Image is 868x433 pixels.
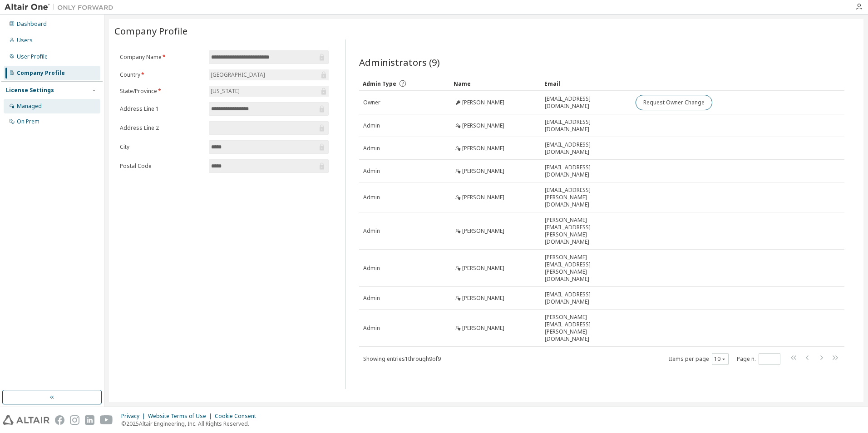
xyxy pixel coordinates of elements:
[545,164,627,178] span: [EMAIL_ADDRESS][DOMAIN_NAME]
[5,3,118,12] img: Altair One
[120,143,203,151] label: City
[363,80,396,88] span: Admin Type
[462,122,504,129] span: [PERSON_NAME]
[17,53,48,60] div: User Profile
[462,99,504,106] span: [PERSON_NAME]
[545,216,627,246] span: [PERSON_NAME][EMAIL_ADDRESS][PERSON_NAME][DOMAIN_NAME]
[120,162,203,170] label: Postal Code
[120,54,203,61] label: Company Name
[363,227,380,235] span: Admin
[363,265,380,272] span: Admin
[148,413,215,420] div: Website Terms of Use
[462,325,504,332] span: [PERSON_NAME]
[85,415,94,425] img: linkedin.svg
[363,99,380,106] span: Owner
[363,122,380,129] span: Admin
[209,86,329,97] div: [US_STATE]
[17,118,39,125] div: On Prem
[6,87,54,94] div: License Settings
[462,227,504,235] span: [PERSON_NAME]
[363,145,380,152] span: Admin
[545,141,627,156] span: [EMAIL_ADDRESS][DOMAIN_NAME]
[462,194,504,201] span: [PERSON_NAME]
[120,71,203,79] label: Country
[209,69,329,80] div: [GEOGRAPHIC_DATA]
[121,420,261,428] p: © 2025 Altair Engineering, Inc. All Rights Reserved.
[636,95,712,110] button: Request Owner Change
[545,118,627,133] span: [EMAIL_ADDRESS][DOMAIN_NAME]
[363,325,380,332] span: Admin
[120,124,203,132] label: Address Line 2
[462,265,504,272] span: [PERSON_NAME]
[737,353,780,365] span: Page n.
[120,105,203,113] label: Address Line 1
[209,70,266,80] div: [GEOGRAPHIC_DATA]
[3,415,49,425] img: altair_logo.svg
[363,295,380,302] span: Admin
[120,88,203,95] label: State/Province
[363,355,441,363] span: Showing entries 1 through 9 of 9
[215,413,261,420] div: Cookie Consent
[17,37,33,44] div: Users
[462,167,504,175] span: [PERSON_NAME]
[114,25,187,37] span: Company Profile
[545,95,627,110] span: [EMAIL_ADDRESS][DOMAIN_NAME]
[714,355,726,363] button: 10
[454,76,537,91] div: Name
[359,56,440,69] span: Administrators (9)
[17,20,47,28] div: Dashboard
[100,415,113,425] img: youtube.svg
[462,295,504,302] span: [PERSON_NAME]
[17,103,42,110] div: Managed
[545,314,627,343] span: [PERSON_NAME][EMAIL_ADDRESS][PERSON_NAME][DOMAIN_NAME]
[545,291,627,305] span: [EMAIL_ADDRESS][DOMAIN_NAME]
[462,145,504,152] span: [PERSON_NAME]
[363,194,380,201] span: Admin
[544,76,628,91] div: Email
[17,69,65,77] div: Company Profile
[209,86,241,96] div: [US_STATE]
[545,254,627,283] span: [PERSON_NAME][EMAIL_ADDRESS][PERSON_NAME][DOMAIN_NAME]
[363,167,380,175] span: Admin
[669,353,729,365] span: Items per page
[70,415,79,425] img: instagram.svg
[55,415,64,425] img: facebook.svg
[545,187,627,208] span: [EMAIL_ADDRESS][PERSON_NAME][DOMAIN_NAME]
[121,413,148,420] div: Privacy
